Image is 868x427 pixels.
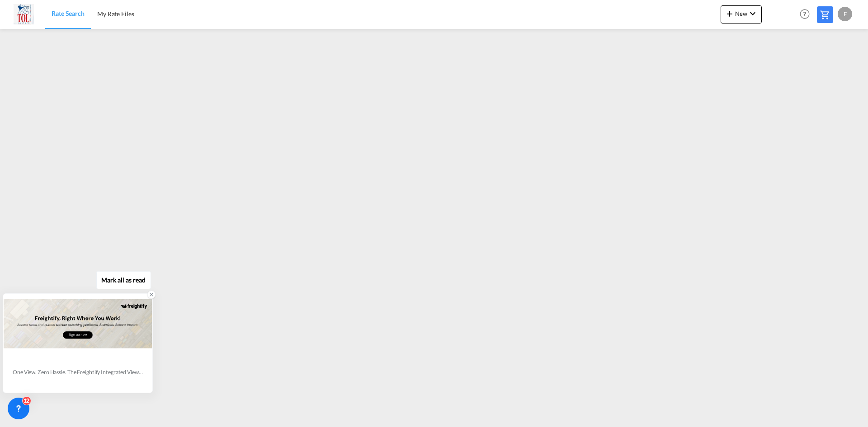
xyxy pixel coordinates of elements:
[838,7,852,21] div: F
[724,10,758,17] span: New
[721,5,762,23] button: icon-plus 400-fgNewicon-chevron-down
[724,8,735,19] md-icon: icon-plus 400-fg
[14,4,34,24] img: bab47dd0da2811ee987f8df8397527d3.JPG
[97,10,134,18] span: My Rate Files
[747,8,758,19] md-icon: icon-chevron-down
[797,6,812,22] span: Help
[797,6,817,23] div: Help
[52,9,85,17] span: Rate Search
